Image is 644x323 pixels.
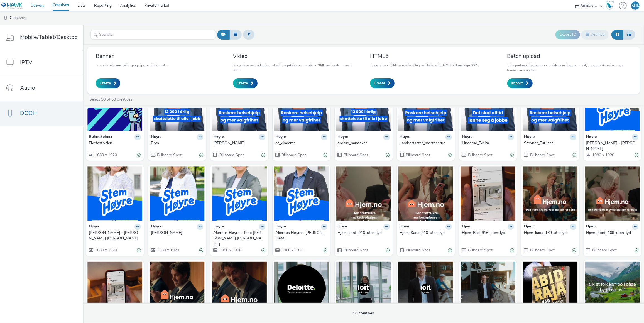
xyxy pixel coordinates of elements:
[635,248,638,253] div: Valid
[585,262,640,316] img: Kraft_1920x1080_utenlyd visual
[524,224,533,230] strong: Hjem
[237,80,248,86] span: Create
[275,224,286,230] strong: Høyre
[20,58,32,67] span: IPTV
[353,310,374,316] span: 58 creatives
[462,224,471,230] strong: Hjem
[530,152,555,158] span: Billboard Spot
[370,63,479,68] p: To create an HTML5 creative. Only available with AIOO & Broadsign SSPs
[151,140,201,146] div: Bryn
[462,140,512,146] div: Linderud_Tveita
[592,248,617,253] span: Billboard Spot
[611,30,623,39] button: Grid
[151,134,161,140] strong: Høyre
[274,262,329,316] img: Deloitte_Aasne_1080x1920_Ny. visual
[151,230,201,236] div: [PERSON_NAME]
[156,248,179,253] span: 1080 x 1920
[89,134,112,140] strong: RøhneSelmer
[524,230,574,236] div: Hjem_kaos_169_utenlyd
[337,140,390,146] a: grorud_sandaker
[572,248,576,253] div: Valid
[274,166,329,221] img: Akerhus Høyre - Henrik Aasheim visual
[150,166,204,221] img: Akerhus Høyre - Anne Kristine Linnestad visual
[261,152,265,158] div: Valid
[631,1,639,10] div: KHL
[400,230,450,236] div: Hjem_Kaos_916_uten_lyd
[510,152,514,158] div: Valid
[233,52,357,60] h3: Video
[507,63,632,73] p: To import multiple banners or videos in .jpg, .png, .gif, .mpg, .mp4, .avi or .mov formats in a z...
[89,230,139,241] div: [PERSON_NAME] - [PERSON_NAME] [PERSON_NAME]
[606,1,616,10] a: Hawk Academy
[94,152,117,158] span: 1080 x 1920
[87,262,142,316] img: Hjem_Bad_169_uten_lyd visual
[336,166,391,221] img: Hjem_konf_916_uten_lyd visual
[213,140,263,146] div: [PERSON_NAME]
[96,63,168,68] p: To create a banner with .png, .jpg or .gif formats.
[275,140,325,146] div: cc_vinderen
[507,78,533,88] a: Import
[87,166,142,221] img: Akerhus Høyre - Kari Sofie Bjørnsen visual
[405,248,430,253] span: Billboard Spot
[150,262,204,316] img: Hjem_Mote_169 visual
[462,230,512,236] div: Hjem_Bad_916_uten_lyd
[20,84,35,92] span: Audio
[523,262,577,316] img: Abid Raja_1080x1920 visual
[400,140,450,146] div: Lambertseter_mortensrud
[606,1,614,10] img: Hawk Academy
[151,230,203,236] a: [PERSON_NAME]
[261,248,265,253] div: Valid
[219,248,241,253] span: 1080 x 1920
[94,248,117,253] span: 1080 x 1920
[275,134,286,140] strong: Høyre
[524,230,576,236] a: Hjem_kaos_169_utenlyd
[374,80,385,86] span: Create
[337,224,347,230] strong: Hjem
[324,152,327,158] div: Valid
[89,97,134,102] a: Select of 58 creatives
[572,152,576,158] div: Valid
[156,152,182,158] span: Billboard Spot
[199,248,203,253] div: Valid
[219,152,244,158] span: Billboard Spot
[212,262,267,316] img: Hjem_Mote_916_uten_lyd visual
[585,166,640,221] img: Hjem_Konf_169_uten_lyd visual
[462,140,514,146] a: Linderud_Tveita
[462,230,514,236] a: Hjem_Bad_916_uten_lyd
[212,166,267,221] img: Akerhus Høyre - Tone Wilhelmsen Trøen visual
[592,152,614,158] span: 1080 x 1920
[337,230,387,236] div: Hjem_konf_916_uten_lyd
[370,52,479,60] h3: HTML5
[275,140,327,146] a: cc_vinderen
[555,30,580,39] button: Export ID
[398,166,453,221] img: Hjem_Kaos_916_uten_lyd visual
[337,140,387,146] div: grorud_sandaker
[448,248,452,253] div: Valid
[462,134,472,140] strong: Høyre
[524,140,576,146] a: Stovner_Furuset
[89,230,141,241] a: [PERSON_NAME] - [PERSON_NAME] [PERSON_NAME]
[20,109,37,117] span: DOOH
[523,166,577,221] img: Hjem_kaos_169_utenlyd visual
[1,2,23,9] img: undefined Logo
[233,78,258,88] a: Create
[233,63,357,73] p: To create a vast video format with .mp4 video or paste an XML vast code or vast URL.
[336,262,391,316] img: Deloitte_Aasne_1920x1080_Ny visual
[586,230,638,236] a: Hjem_Konf_169_uten_lyd
[467,152,493,158] span: Billboard Spot
[400,140,452,146] a: Lambertseter_mortensrud
[89,140,139,146] div: Elvefestivalen
[586,140,636,152] div: [PERSON_NAME] - [PERSON_NAME]
[199,152,203,158] div: Valid
[623,30,635,39] button: Table
[581,30,609,39] button: Archive
[524,140,574,146] div: Stovner_Furuset
[213,230,263,247] div: Akerhus Høyre - Tone [PERSON_NAME] [PERSON_NAME]
[151,140,203,146] a: Bryn
[343,152,368,158] span: Billboard Spot
[96,52,168,60] h3: Banner
[511,80,523,86] span: Import
[137,152,141,158] div: Valid
[3,15,8,21] img: dooh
